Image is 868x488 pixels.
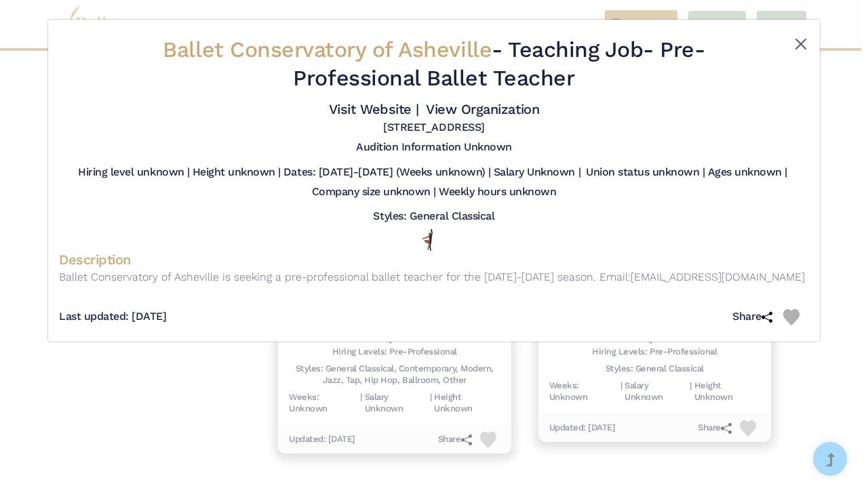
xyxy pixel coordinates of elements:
h5: Dates: [DATE]-[DATE] (Weeks unknown) | [283,165,491,180]
button: Close [793,36,809,52]
img: Heart [783,309,800,325]
h5: Styles: General Classical [373,209,494,224]
img: All [422,229,433,251]
span: Teaching Job [508,37,643,62]
h5: Union status unknown | [586,165,705,180]
a: Visit Website | [329,101,419,117]
h5: [STREET_ADDRESS] [383,121,484,135]
h5: Salary Unknown | [494,165,580,180]
h5: Audition Information Unknown [356,140,512,155]
h5: Hiring level unknown | [78,165,189,180]
h5: Company size unknown | [312,185,436,199]
h5: Last updated: [DATE] [59,310,166,324]
span: Ballet Conservatory of Asheville [163,37,492,62]
h5: Height unknown | [193,165,281,180]
h4: Description [59,251,809,268]
h2: - - Pre-Professional Ballet Teacher [121,36,747,92]
h5: Ages unknown | [708,165,787,180]
h5: Weekly hours unknown [439,185,556,199]
a: View Organization [426,101,539,117]
h5: Share [732,310,783,324]
p: Ballet Conservatory of Asheville is seeking a pre-professional ballet teacher for the [DATE]-[DAT... [59,268,809,286]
